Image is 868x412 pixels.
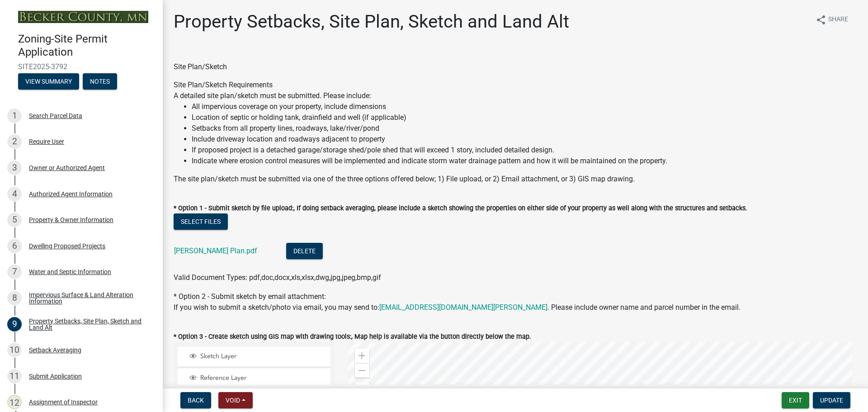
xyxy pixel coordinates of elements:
div: A detailed site plan/sketch must be submitted. Please include: [174,90,857,166]
span: Update [820,397,843,404]
li: Reference Layer [178,369,330,389]
div: Reference Layer [188,374,327,383]
div: 7 [7,265,22,279]
div: Water and Septic Information [29,269,111,275]
div: Site Plan/Sketch Requirements [174,80,857,185]
div: Sketch Layer [188,352,327,361]
wm-modal-confirm: Delete Document [286,247,323,256]
div: * Option 2 - Submit sketch by email attachment: [174,291,857,313]
i: share [816,14,826,25]
span: Void [226,397,240,404]
wm-modal-confirm: Notes [83,78,117,85]
img: Becker County, Minnesota [18,11,148,23]
div: Impervious Surface & Land Alteration Information [29,292,148,304]
div: Zoom out [355,363,369,378]
li: Location of septic or holding tank, drainfield and well (if applicable) [192,112,857,123]
a: [EMAIL_ADDRESS][DOMAIN_NAME][PERSON_NAME] [379,303,547,312]
span: SITE2025-3792 [18,62,145,71]
div: 1 [7,109,22,123]
button: shareShare [808,11,855,28]
li: Indicate where erosion control measures will be implemented and indicate storm water drainage pat... [192,156,857,166]
div: Property & Owner Information [29,217,113,223]
button: Back [180,392,211,408]
button: Notes [83,73,117,90]
label: * Option 3 - Create sketch using GIS map with drawing tools:, Map help is available via the butto... [174,334,531,340]
div: Require User [29,138,64,145]
div: 11 [7,369,22,384]
button: Update [813,392,850,408]
li: Include driveway location and roadways adjacent to property [192,134,857,145]
div: Authorized Agent Information [29,191,113,197]
div: Property Setbacks, Site Plan, Sketch and Land Alt [29,318,148,331]
span: Back [188,397,204,404]
h1: Property Setbacks, Site Plan, Sketch and Land Alt [174,11,569,33]
button: View Summary [18,73,79,90]
h4: Zoning-Site Permit Application [18,33,156,59]
div: Find my location [355,382,369,397]
div: Site Plan/Sketch [174,62,857,72]
span: Share [828,14,848,25]
div: 4 [7,187,22,201]
button: Select files [174,213,228,230]
div: 12 [7,395,22,409]
div: 8 [7,291,22,305]
div: Assignment of Inspector [29,399,98,405]
div: 9 [7,317,22,331]
a: [PERSON_NAME] Plan.pdf [174,246,257,255]
li: Sketch Layer [178,347,330,367]
div: 5 [7,213,22,227]
span: Reference Layer [198,374,327,382]
div: Zoom in [355,349,369,363]
li: All impervious coverage on your property, include dimensions [192,101,857,112]
div: 2 [7,134,22,149]
span: If you wish to submit a sketch/photo via email, you may send to: . Please include owner name and ... [174,303,741,312]
div: The site plan/sketch must be submitted via one of the three options offered below; 1) File upload... [174,174,857,185]
button: Delete [286,243,323,259]
li: Setbacks from all property lines, roadways, lake/river/pond [192,123,857,134]
div: 3 [7,161,22,175]
button: Exit [782,392,809,408]
button: Void [218,392,253,408]
span: Sketch Layer [198,352,327,360]
div: Search Parcel Data [29,113,82,119]
div: Owner or Authorized Agent [29,165,105,171]
li: If proposed project is a detached garage/storage shed/pole shed that will exceed 1 story, include... [192,145,857,156]
label: * Option 1 - Submit sketch by file upload:, If doing setback averaging, please include a sketch s... [174,205,747,212]
span: Valid Document Types: pdf,doc,docx,xls,xlsx,dwg,jpg,jpeg,bmp,gif [174,273,381,282]
div: Submit Application [29,373,82,379]
div: 10 [7,343,22,357]
wm-modal-confirm: Summary [18,78,79,85]
div: Setback Averaging [29,347,81,353]
div: Dwelling Proposed Projects [29,243,105,249]
div: 6 [7,239,22,253]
